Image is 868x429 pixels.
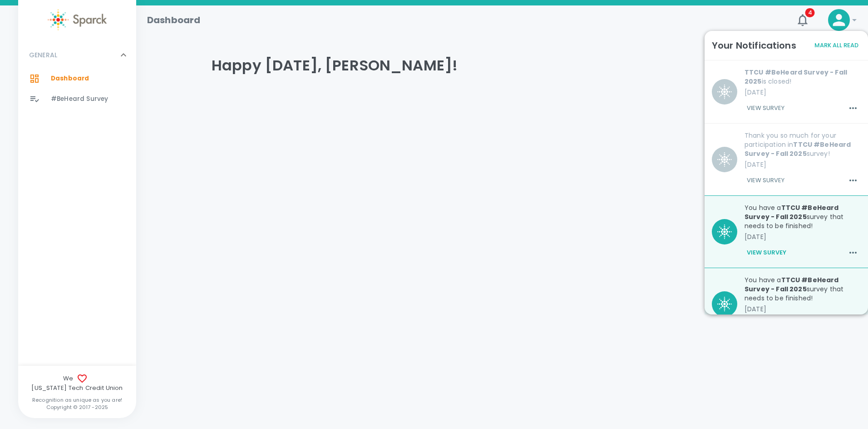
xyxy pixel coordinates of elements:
[745,304,861,314] p: [DATE]
[805,8,815,17] span: 4
[745,203,861,230] p: You have a survey that needs to be finished!
[18,89,136,109] a: #BeHeard Survey
[745,140,851,158] b: TTCU #BeHeard Survey - Fall 2025
[18,373,136,393] span: We [US_STATE] Tech Credit Union
[712,38,796,53] h6: Your Notifications
[717,297,732,311] img: BQaiEiBogYIGKEBX0BIgaIGLCniC+Iy7N1stMIOgAAAABJRU5ErkJggg==
[745,160,861,169] p: [DATE]
[745,68,861,86] p: is closed!
[717,85,732,99] img: BQaiEiBogYIGKEBX0BIgaIGLCniC+Iy7N1stMIOgAAAABJRU5ErkJggg==
[18,69,136,113] div: GENERAL
[812,39,861,53] button: Mark All Read
[745,173,787,188] button: View Survey
[48,9,107,30] img: Sparck logo
[18,396,136,404] p: Recognition as unique as you are!
[212,56,793,75] h4: Happy [DATE], [PERSON_NAME]!
[717,152,732,167] img: BQaiEiBogYIGKEBX0BIgaIGLCniC+Iy7N1stMIOgAAAABJRU5ErkJggg==
[745,245,789,260] button: View Survey
[18,41,136,69] div: GENERAL
[18,69,136,89] a: Dashboard
[745,203,838,221] b: TTCU #BeHeard Survey - Fall 2025
[745,275,861,303] p: You have a survey that needs to be finished!
[745,68,847,86] b: TTCU #BeHeard Survey - Fall 2025
[29,50,57,60] p: GENERAL
[717,224,732,239] img: BQaiEiBogYIGKEBX0BIgaIGLCniC+Iy7N1stMIOgAAAABJRU5ErkJggg==
[745,131,861,158] p: Thank you so much for your participation in survey!
[51,74,89,83] span: Dashboard
[18,9,136,30] a: Sparck logo
[745,88,861,97] p: [DATE]
[745,100,787,116] button: View Survey
[792,9,814,31] button: 4
[51,95,108,104] span: #BeHeard Survey
[18,404,136,411] p: Copyright © 2017 - 2025
[745,232,861,241] p: [DATE]
[147,13,200,27] h1: Dashboard
[745,275,838,294] b: TTCU #BeHeard Survey - Fall 2025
